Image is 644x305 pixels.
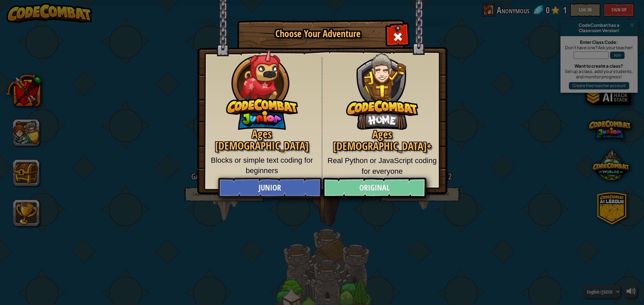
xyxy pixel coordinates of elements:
[207,155,317,176] p: Blocks or simple text coding for beginners
[346,42,418,130] img: CodeCombat Original hero character
[207,128,317,152] h2: Ages [DEMOGRAPHIC_DATA]
[323,178,426,198] a: Original
[327,129,437,152] h2: Ages [DEMOGRAPHIC_DATA]+
[218,178,321,198] a: Junior
[226,45,298,130] img: CodeCombat Junior hero character
[387,25,408,47] div: Close modal
[327,155,437,176] p: Real Python or JavaScript coding for everyone
[249,29,387,39] h1: Choose Your Adventure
